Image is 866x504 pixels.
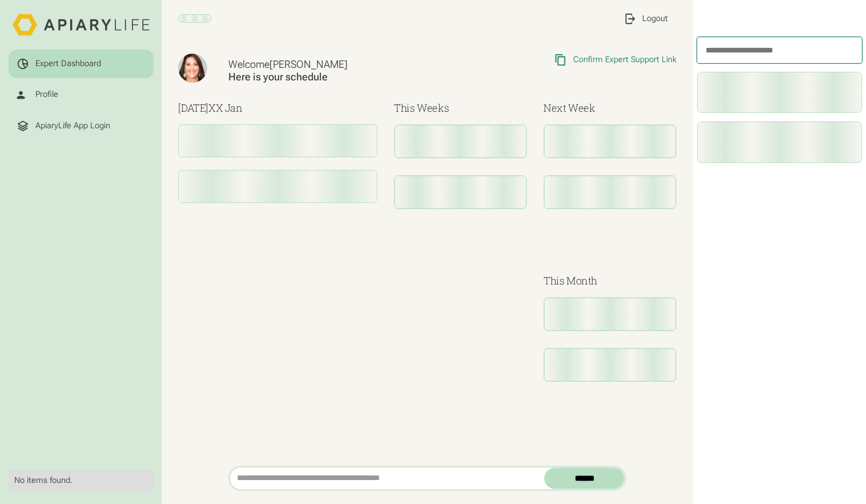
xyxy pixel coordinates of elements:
[178,100,377,116] h3: [DATE]
[543,273,676,288] h3: This Month
[269,58,348,70] span: [PERSON_NAME]
[35,59,101,69] div: Expert Dashboard
[9,80,154,109] a: Profile
[573,55,676,65] div: Confirm Expert Support Link
[35,90,58,100] div: Profile
[9,111,154,140] a: ApiaryLife App Login
[394,100,527,116] h3: This Weeks
[208,101,243,115] span: XX Jan
[9,50,154,79] a: Expert Dashboard
[543,100,676,116] h3: Next Week
[228,71,450,84] div: Here is your schedule
[228,58,450,71] div: Welcome
[642,14,668,24] div: Logout
[35,121,110,131] div: ApiaryLife App Login
[14,475,148,486] div: No items found.
[615,4,676,33] a: Logout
